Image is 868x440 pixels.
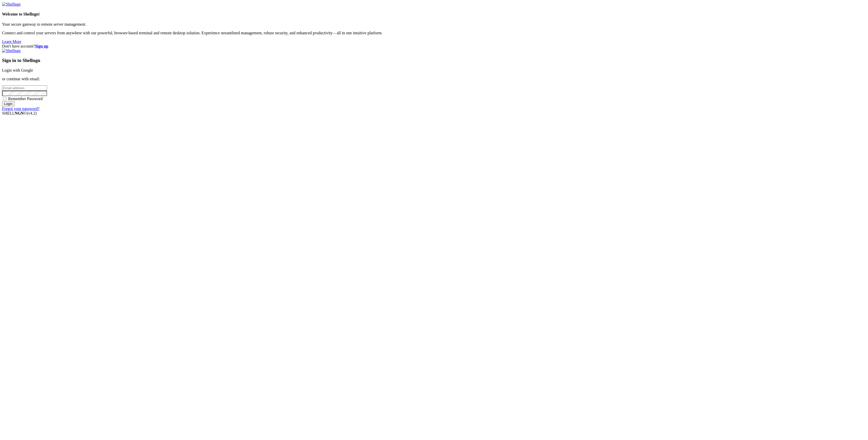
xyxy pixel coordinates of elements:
a: Login with Google [2,68,33,72]
a: Learn More [2,39,21,44]
h3: Sign in to Shellngn [2,58,866,63]
span: Remember Password [8,97,43,101]
h4: Welcome to Shellngn! [2,12,866,17]
span: SHELL © [2,111,37,115]
p: Your secure gateway to remote server management. [2,22,866,27]
img: Shellngn [2,2,21,7]
input: Login [2,101,14,106]
p: Connect and control your servers from anywhere with our powerful, browser-based terminal and remo... [2,31,866,35]
img: Shellngn [2,49,21,53]
a: Forgot your password? [2,106,39,111]
b: NGN [15,111,24,115]
div: Don't have account? [2,44,866,49]
span: 4.2.0 [27,111,37,115]
a: Sign up [35,44,48,48]
input: Remember Password [3,97,6,100]
input: Email address [2,85,47,91]
p: or continue with email: [2,77,866,81]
